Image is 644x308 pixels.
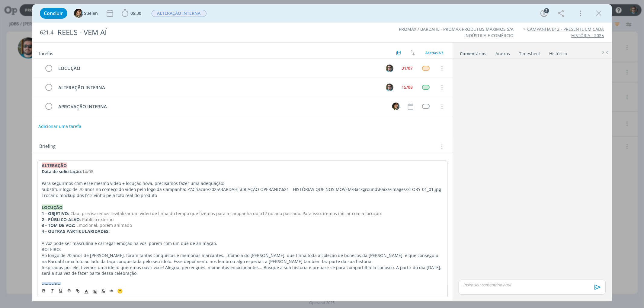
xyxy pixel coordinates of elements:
button: SSuelen [74,9,98,18]
strong: ALTERAÇÃO [42,163,67,168]
div: 31/07 [402,66,413,70]
span: 05:30 [131,10,142,16]
a: Histórico [549,48,568,57]
div: LOCUÇÃO [56,65,380,72]
span: Concluir [44,11,63,16]
button: S [392,102,401,111]
img: R [386,65,393,72]
p: Inspirados por ele, tivemos uma ideia: queremos ouvir você! Alegria, perrengues, momentos emocion... [42,265,443,277]
span: Clau, precisaremos revitalizar um vídeo de linha do tempo que fizemos para a campanha do b12 no a... [71,211,382,216]
strong: 1 - OBJETIVO: [42,211,69,216]
span: 14/08 [82,169,94,174]
div: 2 [544,8,549,13]
img: S [74,9,83,18]
strong: 3 - TOM DE VOZ: [42,222,75,228]
div: APROVAÇÃO INTERNA [56,103,387,110]
button: ALTERAÇÃO INTERNA [151,10,207,17]
span: Cor de Fundo [91,287,99,294]
span: Público externo [82,217,114,222]
strong: 2 - PÚBLICO-ALVO: [42,217,81,222]
a: Timesheet [519,48,541,57]
strong: LOCUÇÃO [42,205,63,210]
p: A voz pode ser masculina e carregar emoção na voz, porém com um quê de animação. [42,240,443,246]
img: arrow-down-up.svg [411,50,415,56]
button: Concluir [40,8,67,19]
strong: Data de solicitação: [42,169,82,174]
p: ROTEIRO: [42,246,443,252]
div: dialog [32,4,612,301]
button: 2 [539,8,549,18]
button: Adicionar uma tarefa [38,121,82,132]
span: ALTERAÇÃO INTERNA [152,10,207,17]
span: Briefing [40,143,56,151]
p: Ao longo de 70 anos de [PERSON_NAME], foram tantas conquistas e memórias marcantes... Como a do [... [42,252,443,265]
button: R [385,64,394,73]
span: Abertas 3/3 [426,50,444,55]
span: Cor do Texto [82,287,91,294]
div: Anexos [496,51,510,57]
button: R [385,83,394,92]
p: Substituir logo de 70 anos no começo do vídeo pelo logo da Campanha: Z:\Criacao\2025\BARDAHL\CRIA... [42,186,443,192]
img: S [392,103,400,110]
p: Trocar o mockup dos b12 vinho pela foto real do produto [42,192,443,198]
div: 15/08 [402,85,413,89]
a: Comentários [460,48,487,57]
button: 🙂 [116,287,124,294]
p: Para seguirmos com esse mesmo vídeo + locução nova, precisamos fazer uma adequação: [42,180,443,186]
span: Tarefas [38,49,53,56]
span: 621.4 [40,29,54,36]
span: 🙂 [117,288,123,294]
button: 05:30 [120,8,143,18]
strong: 4 - OUTRAS PARTICULARIDADES: [42,228,110,234]
span: Suelen [84,11,98,15]
div: REELS - VEM AÍ [55,25,367,40]
div: ALTERAÇÃO INTERNA [56,84,380,91]
a: CAMPANHA B12 - PRESENTE EM CADA HISTÓRIA - 2025 [527,26,604,38]
span: Emocional, porém animado [77,222,132,228]
a: PROMAX / BARDAHL - PROMAX PRODUTOS MÁXIMOS S/A INDÚSTRIA E COMÉRCIO [399,26,514,38]
strong: CRIAÇÃO [42,282,61,288]
img: R [386,84,393,91]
